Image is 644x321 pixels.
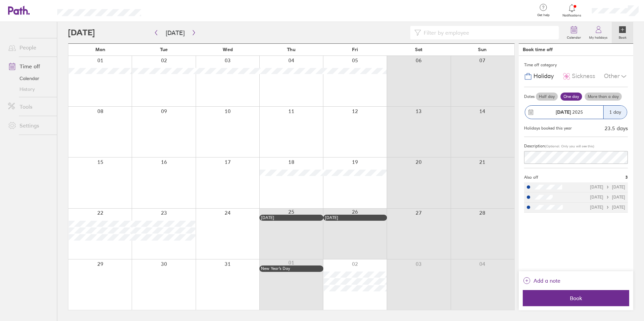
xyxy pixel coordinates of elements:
[563,34,585,40] label: Calendar
[585,34,612,40] label: My holidays
[223,47,233,52] span: Wed
[524,126,572,131] div: Holidays booked this year
[534,73,554,80] span: Holiday
[3,100,57,113] a: Tools
[3,60,57,73] a: Time off
[527,295,624,301] span: Book
[585,93,622,101] label: More than a day
[523,290,629,306] button: Book
[421,26,555,39] input: Filter by employee
[590,185,625,189] div: [DATE] [DATE]
[524,102,628,122] button: [DATE] 20251 day
[625,175,628,180] span: 3
[352,47,358,52] span: Fri
[590,195,625,200] div: [DATE] [DATE]
[3,84,57,95] a: History
[287,47,295,52] span: Thu
[524,143,545,148] span: Description
[534,275,560,286] span: Add a note
[615,34,631,40] label: Book
[585,22,612,43] a: My holidays
[604,70,628,83] div: Other
[545,144,594,148] span: (Optional. Only you will see this)
[325,215,385,220] div: [DATE]
[561,3,583,17] a: Notifications
[523,275,560,286] button: Add a note
[556,109,571,115] strong: [DATE]
[3,41,57,54] a: People
[561,13,583,17] span: Notifications
[160,47,168,52] span: Tue
[612,22,633,43] a: Book
[523,47,553,52] div: Book time off
[605,125,628,131] div: 23.5 days
[478,47,487,52] span: Sun
[261,215,321,220] div: [DATE]
[603,106,627,119] div: 1 day
[533,13,554,17] span: Get help
[556,109,583,115] span: 2025
[415,47,422,52] span: Sat
[3,73,57,84] a: Calendar
[95,47,105,52] span: Mon
[160,27,190,38] button: [DATE]
[524,175,538,180] span: Also off
[590,205,625,210] div: [DATE] [DATE]
[536,93,558,101] label: Half day
[524,60,628,70] div: Time off category
[3,119,57,132] a: Settings
[563,22,585,43] a: Calendar
[261,266,321,271] div: New Year’s Day
[572,73,595,80] span: Sickness
[524,94,535,99] span: Dates
[560,93,582,101] label: One day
